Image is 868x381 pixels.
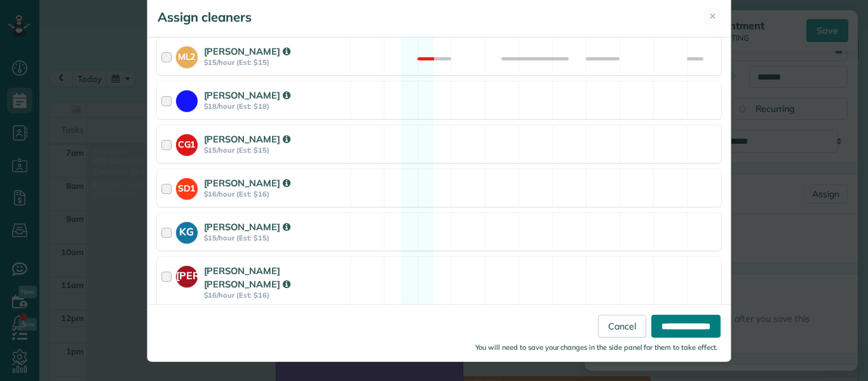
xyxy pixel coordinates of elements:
strong: [PERSON_NAME] [204,89,290,101]
h5: Assign cleaners [158,8,252,26]
strong: ML2 [176,46,198,64]
strong: $16/hour (Est: $16) [204,291,346,300]
a: Cancel [598,315,646,338]
strong: [PERSON_NAME] [204,45,290,57]
strong: $15/hour (Est: $15) [204,146,346,155]
strong: CG1 [176,134,198,151]
strong: $15/hour (Est: $15) [204,233,346,242]
strong: [PERSON_NAME] [204,133,290,145]
strong: SD1 [176,178,198,195]
span: ✕ [709,10,716,22]
small: You will need to save your changes in the side panel for them to take effect. [475,343,718,352]
strong: $18/hour (Est: $18) [204,102,346,111]
strong: [PERSON_NAME] [PERSON_NAME] [204,265,290,290]
strong: KG [176,222,198,240]
strong: [PERSON_NAME] [204,221,290,233]
strong: [PERSON_NAME] [176,266,198,284]
strong: [PERSON_NAME] [204,177,290,189]
strong: $16/hour (Est: $16) [204,190,346,198]
strong: $15/hour (Est: $15) [204,58,346,67]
